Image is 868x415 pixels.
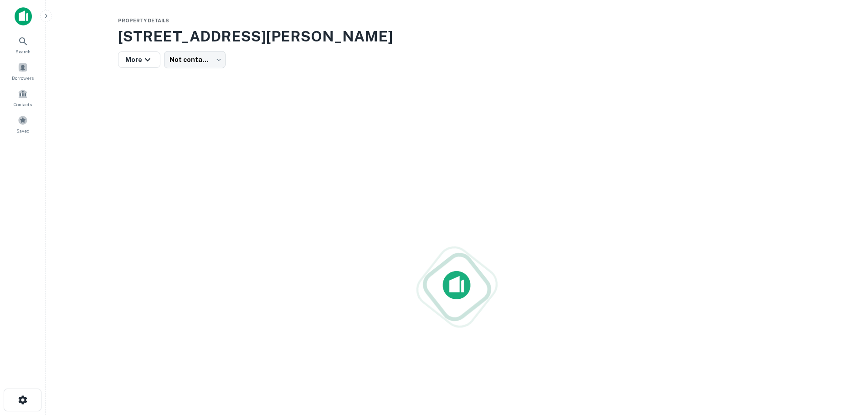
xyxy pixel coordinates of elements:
[164,51,226,68] div: Not contacted
[822,342,868,386] iframe: Chat Widget
[14,101,32,108] span: Contacts
[118,18,169,23] span: Property Details
[15,48,31,55] span: Search
[12,74,34,82] span: Borrowers
[3,85,43,110] a: Contacts
[15,7,32,26] img: capitalize-icon.png
[118,26,796,47] h3: [STREET_ADDRESS][PERSON_NAME]
[3,59,43,83] a: Borrowers
[118,51,160,68] button: More
[3,32,43,57] a: Search
[16,127,30,134] span: Saved
[3,112,43,136] a: Saved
